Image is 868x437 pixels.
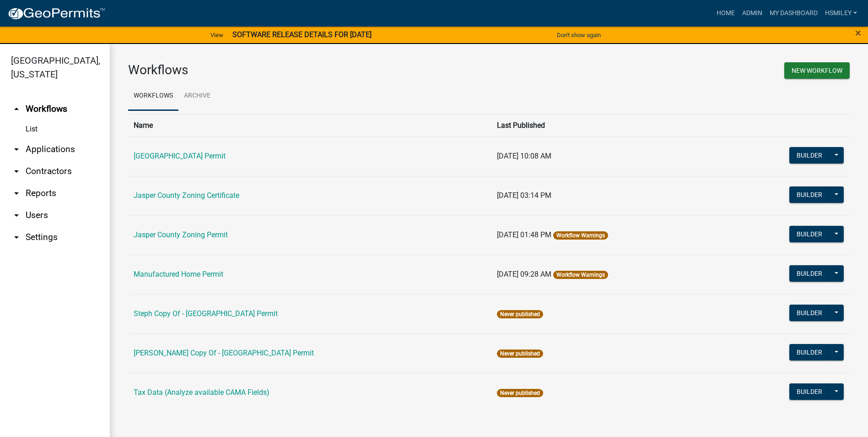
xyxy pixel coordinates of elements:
[497,270,551,279] span: [DATE] 09:28 AM
[497,310,543,318] span: Never published
[134,270,223,279] a: Manufactured Home Permit
[789,344,830,361] button: Builder
[134,388,270,397] a: Tax Data (Analyze available CAMA Fields)
[789,383,830,400] button: Builder
[11,104,22,115] i: arrow_drop_up
[497,191,551,200] span: [DATE] 03:14 PM
[11,232,22,243] i: arrow_drop_down
[497,389,543,397] span: Never published
[134,230,228,239] a: Jasper County Zoning Permit
[789,305,830,321] button: Builder
[789,147,830,164] button: Builder
[766,5,821,22] a: My Dashboard
[134,191,239,200] a: Jasper County Zoning Certificate
[497,230,551,239] span: [DATE] 01:48 PM
[556,272,605,278] a: Workflow Warnings
[821,5,861,22] a: hsmiley
[739,5,766,22] a: Admin
[855,27,861,39] span: ×
[11,144,22,155] i: arrow_drop_down
[855,27,861,38] button: Close
[553,27,604,43] button: Don't show again
[128,82,178,111] a: Workflows
[713,5,739,22] a: Home
[784,62,850,79] button: New Workflow
[491,114,724,137] th: Last Published
[134,309,278,318] a: Steph Copy Of - [GEOGRAPHIC_DATA] Permit
[128,62,482,78] h3: Workflows
[134,152,226,160] a: [GEOGRAPHIC_DATA] Permit
[178,82,216,111] a: Archive
[232,30,372,39] strong: SOFTWARE RELEASE DETAILS FOR [DATE]
[497,350,543,358] span: Never published
[207,27,227,43] a: View
[789,226,830,242] button: Builder
[497,152,551,160] span: [DATE] 10:08 AM
[789,265,830,282] button: Builder
[11,210,22,221] i: arrow_drop_down
[789,186,830,203] button: Builder
[11,166,22,177] i: arrow_drop_down
[11,188,22,199] i: arrow_drop_down
[128,114,491,137] th: Name
[134,349,314,357] a: [PERSON_NAME] Copy Of - [GEOGRAPHIC_DATA] Permit
[556,232,605,239] a: Workflow Warnings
